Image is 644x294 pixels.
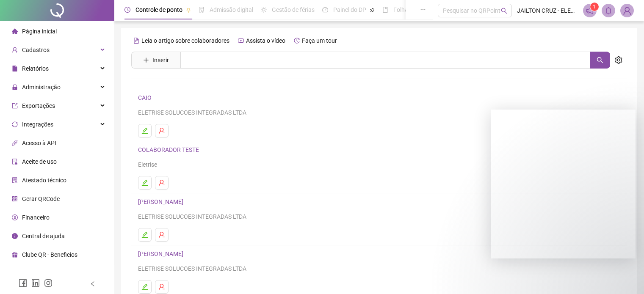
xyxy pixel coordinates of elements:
span: notification [586,7,594,14]
span: user-delete [158,127,165,134]
span: linkedin [31,279,40,287]
a: [PERSON_NAME] [138,198,186,205]
a: COLABORADOR TESTE [138,146,202,153]
img: 94463 [621,4,633,17]
span: Controle de ponto [135,6,182,13]
span: setting [615,56,622,64]
span: bell [605,7,612,14]
span: lock [12,84,18,90]
span: Leia o artigo sobre colaboradores [141,37,229,44]
span: user-delete [158,179,165,186]
span: plus [143,57,149,63]
a: CAIO [138,94,154,101]
span: api [12,140,18,146]
span: file-text [133,38,139,44]
span: Clube QR - Beneficios [22,251,77,258]
span: Gerar QRCode [22,195,60,202]
span: instagram [44,279,53,287]
span: user-add [12,47,18,53]
span: edit [141,179,148,186]
span: pushpin [370,8,375,13]
span: Integrações [22,121,53,128]
span: sun [261,7,267,13]
span: JAILTON CRUZ - ELETRISE SOLUÇÕES [517,6,578,15]
span: search [501,8,507,14]
div: Eletrise [138,160,620,169]
span: audit [12,159,18,165]
span: youtube [238,38,244,44]
div: ELETRISE SOLUCOES INTEGRADAS LTDA [138,212,620,221]
span: clock-circle [124,7,130,13]
span: Central de ajuda [22,233,65,239]
span: Cadastros [22,47,50,53]
span: sync [12,121,18,127]
div: ELETRISE SOLUCOES INTEGRADAS LTDA [138,264,620,273]
span: facebook [19,279,27,287]
div: ELETRISE SOLUCOES INTEGRADAS LTDA [138,108,620,117]
span: history [294,38,300,44]
span: solution [12,177,18,183]
span: info-circle [12,233,18,239]
button: Inserir [136,53,176,67]
span: user-delete [158,283,165,290]
span: Folha de pagamento [393,6,448,13]
span: Aceite de uso [22,158,57,165]
span: Assista o vídeo [246,37,285,44]
span: 1 [593,4,596,10]
span: home [12,28,18,34]
span: file-done [199,7,205,13]
span: dollar [12,214,18,220]
span: pushpin [186,8,191,13]
span: left [90,281,96,287]
sup: 1 [590,3,599,11]
span: ellipsis [420,7,426,13]
span: file [12,66,18,71]
span: Gestão de férias [272,6,315,13]
span: Admissão digital [210,6,253,13]
iframe: Intercom live chat [615,265,636,286]
span: Acesso à API [22,140,56,146]
span: Administração [22,84,61,91]
span: edit [141,231,148,238]
a: [PERSON_NAME] [138,250,186,257]
span: Página inicial [22,28,57,35]
span: user-delete [158,231,165,238]
span: Atestado técnico [22,177,66,184]
span: Painel do DP [333,6,366,13]
iframe: Intercom live chat mensagem [491,110,636,258]
span: qrcode [12,196,18,202]
span: Relatórios [22,65,49,72]
span: Financeiro [22,214,50,221]
span: edit [141,127,148,134]
span: Inserir [152,55,169,65]
span: search [597,57,603,63]
span: book [382,7,388,13]
span: edit [141,283,148,290]
span: Exportações [22,102,55,109]
span: gift [12,252,18,258]
span: dashboard [322,7,328,13]
span: Faça um tour [302,37,337,44]
span: export [12,103,18,109]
